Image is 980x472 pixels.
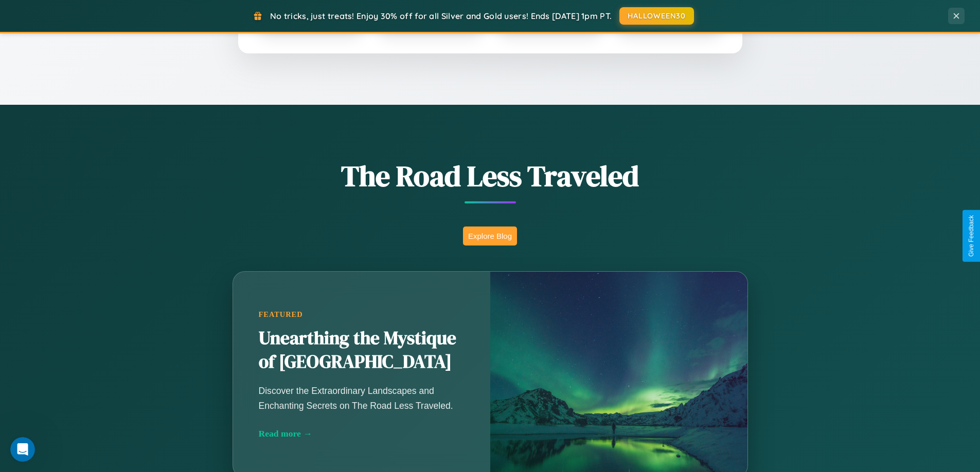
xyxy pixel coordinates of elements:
button: Explore Blog [463,226,517,246]
div: Read more → [259,428,465,439]
span: No tricks, just treats! Enjoy 30% off for all Silver and Gold users! Ends [DATE] 1pm PT. [270,11,612,21]
p: Discover the Extraordinary Landscapes and Enchanting Secrets on The Road Less Traveled. [259,384,465,412]
button: HALLOWEEN30 [619,7,694,25]
div: Give Feedback [968,215,975,257]
iframe: Intercom live chat [10,437,35,462]
div: Featured [259,310,465,319]
h2: Unearthing the Mystique of [GEOGRAPHIC_DATA] [259,327,465,374]
h1: The Road Less Traveled [182,156,799,196]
